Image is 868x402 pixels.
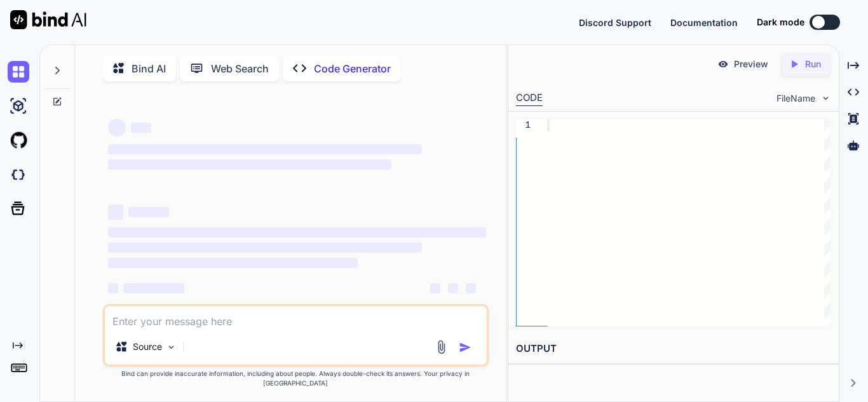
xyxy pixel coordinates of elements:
[123,283,184,293] span: ‌
[166,342,177,352] img: Pick Models
[670,17,738,28] span: Documentation
[108,283,118,293] span: ‌
[108,144,422,154] span: ‌
[734,58,768,70] p: Preview
[133,340,162,353] p: Source
[579,17,651,28] span: Discord Support
[108,119,126,137] span: ‌
[8,164,29,185] img: darkCloudIdeIcon
[448,283,458,293] span: ‌
[108,227,486,238] span: ‌
[314,61,391,76] p: Code Generator
[670,16,738,29] button: Documentation
[128,207,169,217] span: ‌
[717,58,729,70] img: preview
[131,123,151,133] span: ‌
[103,369,489,388] p: Bind can provide inaccurate information, including about people. Always double-check its answers....
[516,91,543,106] div: CODE
[108,159,391,170] span: ‌
[805,58,821,70] p: Run
[8,130,29,151] img: githubLight
[8,95,29,117] img: ai-studio
[579,16,651,29] button: Discord Support
[108,243,422,253] span: ‌
[8,61,29,83] img: chat
[108,258,358,268] span: ‌
[757,16,804,29] span: Dark mode
[132,61,166,76] p: Bind AI
[108,204,123,220] span: ‌
[430,283,440,293] span: ‌
[466,283,476,293] span: ‌
[516,119,531,131] div: 1
[459,341,471,354] img: icon
[10,10,86,29] img: Bind AI
[820,93,831,104] img: chevron down
[508,334,839,364] h2: OUTPUT
[211,61,269,76] p: Web Search
[776,92,815,105] span: FileName
[434,340,449,354] img: attachment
